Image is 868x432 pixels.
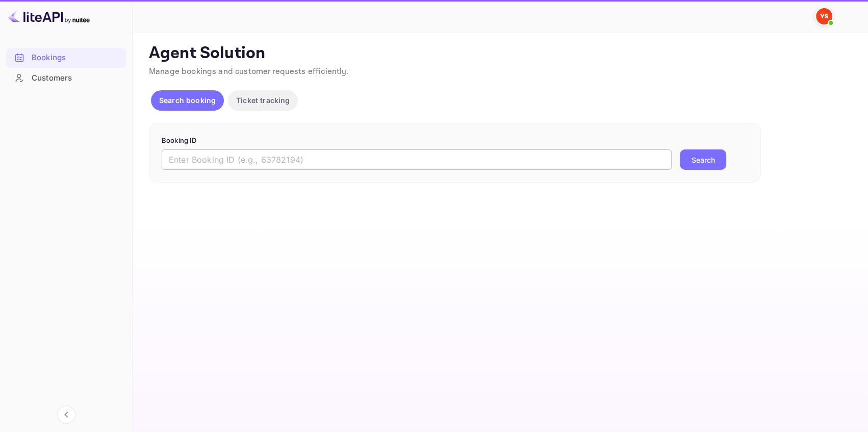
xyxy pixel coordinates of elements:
[162,149,672,170] input: Enter Booking ID (e.g., 63782194)
[8,8,90,24] img: LiteAPI logo
[680,149,726,170] button: Search
[6,68,126,88] div: Customers
[32,72,121,84] div: Customers
[6,48,126,68] div: Bookings
[816,8,832,24] img: Yandex Support
[236,95,290,106] p: Ticket tracking
[57,405,75,424] button: Collapse navigation
[159,95,216,106] p: Search booking
[32,52,121,64] div: Bookings
[149,43,850,64] p: Agent Solution
[6,68,126,87] a: Customers
[149,66,349,77] span: Manage bookings and customer requests efficiently.
[162,136,748,146] p: Booking ID
[6,48,126,67] a: Bookings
